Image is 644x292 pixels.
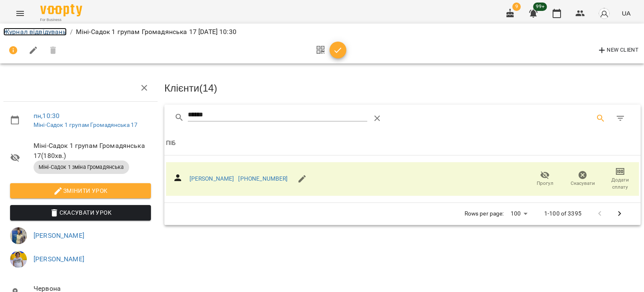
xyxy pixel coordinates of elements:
img: avatar_s.png [598,8,610,19]
nav: breadcrumb [3,27,641,37]
a: [PERSON_NAME] [190,175,234,182]
h3: Клієнти ( 14 ) [164,83,641,94]
p: Міні-Садок 1 групам Громадянська 17 [DATE] 10:30 [76,27,236,37]
button: Скасувати [564,167,602,191]
span: Міні-Садок 1 зміна Громадянська [34,163,129,171]
img: 269e8361f8b385b661069a01276f9891.jpg [10,227,27,244]
div: Sort [166,138,176,148]
button: UA [618,5,634,21]
button: Змінити урок [10,183,151,198]
span: For Business [40,17,82,23]
span: ПІБ [166,138,639,148]
p: Rows per page: [465,210,504,218]
div: Table Toolbar [164,105,641,132]
button: New Client [595,44,641,57]
span: Скасувати [571,180,595,187]
span: Прогул [537,180,553,187]
input: Search [188,108,368,122]
a: Журнал відвідувань [3,28,67,36]
a: [PHONE_NUMBER] [238,175,288,182]
span: Скасувати Урок [17,208,144,218]
div: 100 [507,208,531,220]
button: Next Page [610,204,630,224]
span: 9 [512,3,521,11]
span: Змінити урок [17,186,144,196]
img: 61427d73a8797fc46e03834be2b99227.jpg [10,251,27,268]
img: Voopty Logo [40,4,82,16]
span: Міні-Садок 1 групам Громадянська 17 ( 180 хв. ) [34,141,151,160]
button: Menu [10,3,30,24]
button: Прогул [526,167,564,191]
p: 1-100 of 3395 [544,210,582,218]
span: Додати сплату [606,176,634,191]
button: Скасувати Урок [10,205,151,220]
a: пн , 10:30 [34,112,60,120]
button: Search [591,108,611,129]
button: Фільтр [610,108,631,129]
a: Міні-Садок 1 групам Громадянська 17 [34,121,138,128]
a: [PERSON_NAME] [34,231,84,239]
span: New Client [597,45,639,55]
span: UA [622,9,631,18]
button: Додати сплату [601,167,639,191]
span: 99+ [533,3,547,11]
li: / [70,27,73,37]
a: [PERSON_NAME] [34,255,84,263]
div: ПІБ [166,138,176,148]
